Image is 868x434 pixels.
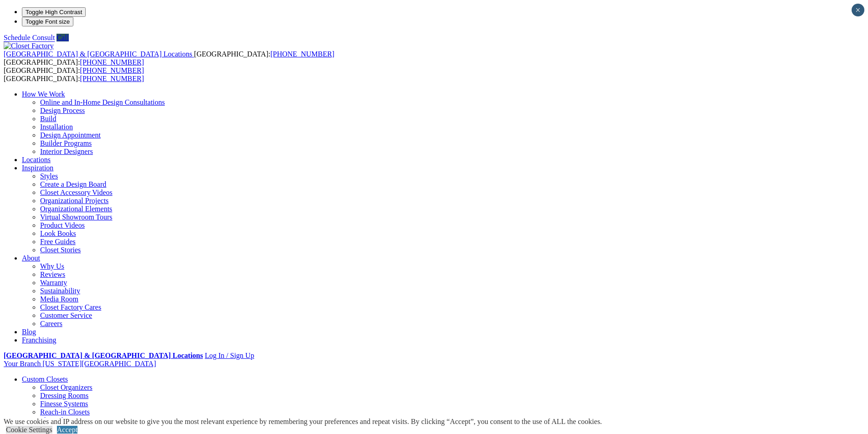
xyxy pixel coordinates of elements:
[80,66,144,74] a: [PHONE_NUMBER]
[40,115,56,123] a: Build
[4,34,55,41] a: Schedule Consult
[40,107,85,114] a: Design Process
[40,303,101,311] a: Closet Factory Cares
[4,418,602,426] div: We use cookies and IP address on our website to give you the most relevant experience by remember...
[4,42,54,50] img: Closet Factory
[80,58,144,66] a: [PHONE_NUMBER]
[40,279,67,286] a: Warranty
[22,17,73,26] button: Toggle Font size
[80,75,144,82] a: [PHONE_NUMBER]
[22,90,65,98] a: How We Work
[40,416,78,424] a: Shoe Closets
[270,50,334,58] a: [PHONE_NUMBER]
[22,254,40,262] a: About
[22,164,53,172] a: Inspiration
[40,287,80,295] a: Sustainability
[40,205,112,213] a: Organizational Elements
[40,392,88,399] a: Dressing Rooms
[40,197,108,204] a: Organizational Projects
[40,383,92,391] a: Closet Organizers
[40,400,88,408] a: Finesse Systems
[40,139,92,147] a: Builder Programs
[40,189,113,196] a: Closet Accessory Videos
[6,426,52,434] a: Cookie Settings
[26,9,82,15] span: Toggle High Contrast
[4,50,334,66] span: [GEOGRAPHIC_DATA]: [GEOGRAPHIC_DATA]:
[4,360,41,368] span: Your Branch
[56,34,69,41] a: Call
[40,180,106,188] a: Create a Design Board
[42,360,156,368] span: [US_STATE][GEOGRAPHIC_DATA]
[4,66,144,82] span: [GEOGRAPHIC_DATA]: [GEOGRAPHIC_DATA]:
[22,7,86,17] button: Toggle High Contrast
[26,18,70,25] span: Toggle Font size
[22,375,68,383] a: Custom Closets
[40,320,62,327] a: Careers
[40,230,76,237] a: Look Books
[4,352,203,359] a: [GEOGRAPHIC_DATA] & [GEOGRAPHIC_DATA] Locations
[4,50,194,58] a: [GEOGRAPHIC_DATA] & [GEOGRAPHIC_DATA] Locations
[852,4,864,16] button: Close
[40,123,73,131] a: Installation
[40,221,85,229] a: Product Videos
[40,131,101,139] a: Design Appointment
[4,360,156,368] a: Your Branch [US_STATE][GEOGRAPHIC_DATA]
[205,352,254,359] a: Log In / Sign Up
[22,328,36,336] a: Blog
[40,98,165,106] a: Online and In-Home Design Consultations
[40,271,65,278] a: Reviews
[40,408,90,416] a: Reach-in Closets
[4,50,192,58] span: [GEOGRAPHIC_DATA] & [GEOGRAPHIC_DATA] Locations
[40,246,81,254] a: Closet Stories
[40,148,93,155] a: Interior Designers
[40,295,78,303] a: Media Room
[40,311,92,319] a: Customer Service
[40,213,113,221] a: Virtual Showroom Tours
[22,156,51,163] a: Locations
[40,262,64,270] a: Why Us
[22,336,56,344] a: Franchising
[40,172,58,180] a: Styles
[40,238,76,245] a: Free Guides
[57,426,77,434] a: Accept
